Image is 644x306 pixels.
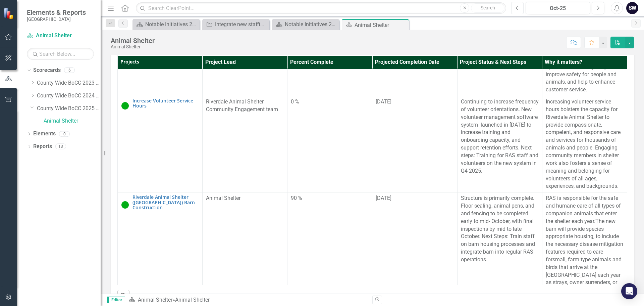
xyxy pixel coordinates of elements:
[134,20,198,29] a: Notable Initiatives 2023 Report
[175,297,210,303] div: Animal Shelter
[33,67,61,74] a: Scorecards
[132,98,199,108] a: Increase Volunteer Service Hours
[128,296,367,304] div: »
[138,297,172,303] a: Animal Shelter
[132,194,199,210] a: Riverdale Animal Shelter ([GEOGRAPHIC_DATA]) Barn Construction
[372,96,457,192] td: Double-Click to Edit
[471,3,504,13] button: Search
[542,96,627,192] td: Double-Click to Edit
[274,20,337,29] a: Notable Initiatives 2025 Report
[3,8,15,19] img: ClearPoint Strategy
[461,194,539,264] p: Structure is primarily complete. Floor sealing, animal pens, and and fencing to be completed earl...
[107,297,125,303] span: Editor
[203,96,287,192] td: Double-Click to Edit
[285,20,337,29] div: Notable Initiatives 2025 Report
[287,96,372,192] td: Double-Click to Edit
[481,5,495,10] span: Search
[118,96,203,192] td: Double-Click to Edit Right Click for Context Menu
[206,98,284,114] p: Riverdale Animal Shelter Community Engagement team
[132,108,189,114] span: County Wide BoCC 2025 Goals
[64,68,75,73] div: 6
[546,218,623,263] span: The new barn will provide species appropriate housing, to include the necessary disease mitigatio...
[621,283,637,299] div: Open Intercom Messenger
[55,144,66,149] div: 13
[204,20,268,29] a: Integrate new staffing strategy to effectively meet growing operational demand ensuring quality c...
[206,194,284,202] p: Animal Shelter
[111,37,155,44] div: Animal Shelter
[121,102,129,110] img: over 50%
[291,194,369,202] div: 90 %
[59,131,70,137] div: 0
[27,8,86,16] span: Elements & Reports
[528,4,588,12] div: Oct-25
[546,98,624,190] p: Increasing volunteer service hours bolsters the capacity for Riverdale Animal Shelter to provide ...
[376,195,391,201] span: [DATE]
[215,20,268,29] div: Integrate new staffing strategy to effectively meet growing operational demand ensuring quality c...
[526,2,590,14] button: Oct-25
[145,20,198,29] div: Notable Initiatives 2023 Report
[27,48,94,60] input: Search Below...
[27,16,86,22] small: [GEOGRAPHIC_DATA]
[44,117,101,125] a: Animal Shelter
[111,44,155,49] div: Animal Shelter
[546,195,621,224] span: RAS is responsible for the safe and humane care of all types of companion animals that enter the ...
[355,21,407,29] div: Animal Shelter
[27,32,94,40] a: Animal Shelter
[136,2,506,14] input: Search ClearPoint...
[33,143,52,150] a: Reports
[546,256,622,293] span: small, farm type animals and birds that arrive at the [GEOGRAPHIC_DATA] each year as strays, owne...
[33,130,56,138] a: Elements
[37,105,101,113] a: County Wide BoCC 2025 Goals
[291,98,369,106] div: 0 %
[37,92,101,100] a: County Wide BoCC 2024 Goals
[37,79,101,87] a: County Wide BoCC 2023 Goals
[132,210,189,215] span: County Wide BoCC 2025 Goals
[376,98,391,105] span: [DATE]
[121,201,129,209] img: over 50%
[457,96,542,192] td: Double-Click to Edit
[461,98,539,175] p: Continuing to increase frequency of volunteer orientations. New volunteer management software sys...
[626,2,638,14] button: SW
